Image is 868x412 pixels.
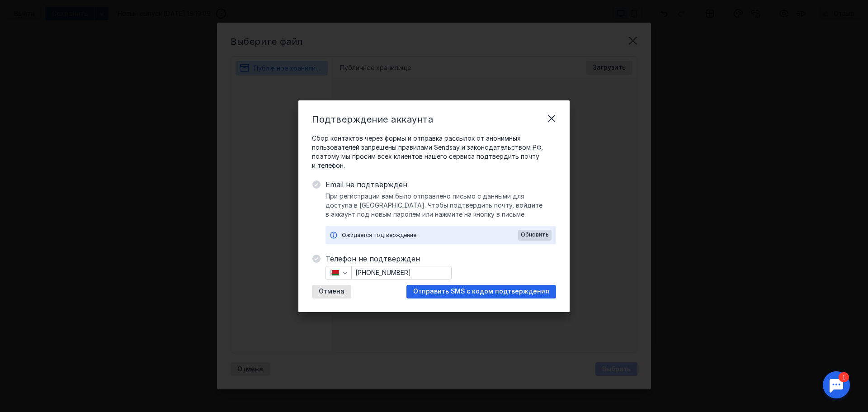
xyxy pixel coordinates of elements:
div: 1 [20,5,31,15]
span: Телефон не подтвержден [325,253,556,264]
button: Отмена [312,285,351,298]
span: Обновить [521,232,549,238]
div: Ожидается подтверждение [342,231,518,240]
span: При регистрации вам было отправлено письмо с данными для доступа в [GEOGRAPHIC_DATA]. Чтобы подтв... [325,192,556,219]
span: Отмена [319,288,344,295]
button: Отправить SMS с кодом подтверждения [406,285,556,298]
span: Подтверждение аккаунта [312,114,433,125]
span: Email не подтвержден [325,179,556,190]
span: Сбор контактов через формы и отправка рассылок от анонимных пользователей запрещены правилами Sen... [312,134,556,170]
button: Обновить [518,230,552,241]
span: Отправить SMS с кодом подтверждения [413,288,549,295]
